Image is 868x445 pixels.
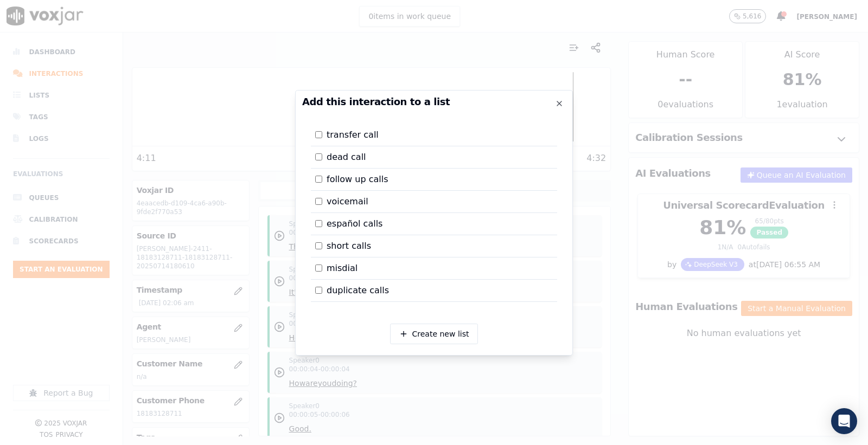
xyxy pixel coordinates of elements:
[315,265,322,272] input: misdial
[315,242,322,249] input: short calls
[327,240,371,253] p: short calls
[315,131,322,138] input: transfer call
[315,220,322,227] input: español calls
[315,287,322,294] input: duplicate calls
[327,173,388,186] p: follow up calls
[327,262,358,275] p: misdial
[315,176,322,183] input: follow up calls
[327,151,366,164] p: dead call
[327,217,382,230] p: español calls
[390,324,478,344] button: Create new list
[327,128,379,141] p: transfer call
[831,408,857,434] div: Open Intercom Messenger
[327,195,368,208] p: voicemail
[302,97,566,107] h2: Add this interaction to a list
[315,153,322,160] input: dead call
[315,198,322,205] input: voicemail
[327,284,389,297] p: duplicate calls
